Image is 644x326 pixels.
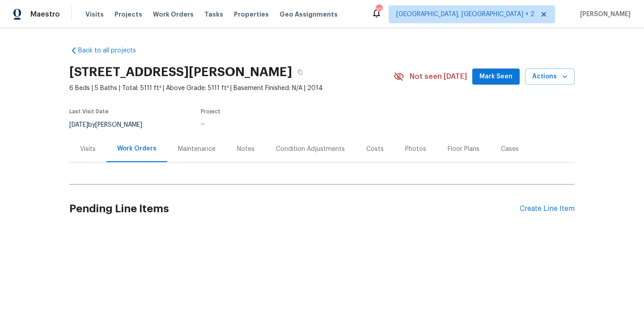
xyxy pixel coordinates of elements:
h2: Pending Line Items [69,188,520,230]
span: [DATE] [69,122,88,128]
div: Costs [366,145,384,154]
h2: [STREET_ADDRESS][PERSON_NAME] [69,68,292,77]
div: Floor Plans [448,145,479,154]
div: Notes [237,145,254,154]
span: 6 Beds | 5 Baths | Total: 5111 ft² | Above Grade: 5111 ft² | Basement Finished: N/A | 2014 [69,84,394,93]
span: Not seen [DATE] [410,72,467,81]
div: Visits [80,145,96,154]
div: Condition Adjustments [276,145,345,154]
span: Project [201,109,220,114]
button: Mark Seen [472,69,520,85]
span: Last Visit Date [69,109,109,114]
span: Actions [532,71,568,82]
div: 103 [376,5,382,14]
span: Mark Seen [479,71,513,82]
div: ... [201,120,373,126]
button: Copy Address [292,64,308,80]
span: Tasks [204,11,223,17]
span: Visits [85,10,104,19]
div: Create Line Item [520,205,575,213]
span: Work Orders [153,10,194,19]
div: Cases [501,145,519,154]
span: Properties [234,10,269,19]
span: Geo Assignments [280,10,338,19]
div: Photos [405,145,426,154]
div: Maintenance [178,145,216,154]
span: [PERSON_NAME] [576,10,631,19]
span: [GEOGRAPHIC_DATA], [GEOGRAPHIC_DATA] + 2 [396,10,534,19]
button: Actions [525,69,575,85]
div: by [PERSON_NAME] [69,120,153,130]
div: Work Orders [117,144,157,153]
span: Projects [114,10,142,19]
span: Maestro [30,10,60,19]
a: Back to all projects [69,46,155,55]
